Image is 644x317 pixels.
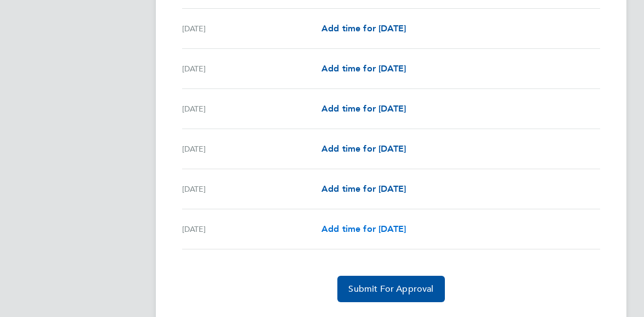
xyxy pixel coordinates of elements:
[321,63,406,74] span: Add time for [DATE]
[182,62,321,75] div: [DATE]
[337,276,444,302] button: Submit For Approval
[321,143,406,154] span: Add time for [DATE]
[182,182,321,196] div: [DATE]
[321,103,406,114] span: Add time for [DATE]
[321,182,406,196] a: Add time for [DATE]
[321,223,406,236] a: Add time for [DATE]
[321,62,406,75] a: Add time for [DATE]
[321,142,406,155] a: Add time for [DATE]
[348,283,433,294] span: Submit For Approval
[321,22,406,35] a: Add time for [DATE]
[321,23,406,34] span: Add time for [DATE]
[182,22,321,35] div: [DATE]
[182,223,321,236] div: [DATE]
[321,183,406,194] span: Add time for [DATE]
[182,102,321,115] div: [DATE]
[182,142,321,155] div: [DATE]
[321,102,406,115] a: Add time for [DATE]
[321,224,406,234] span: Add time for [DATE]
